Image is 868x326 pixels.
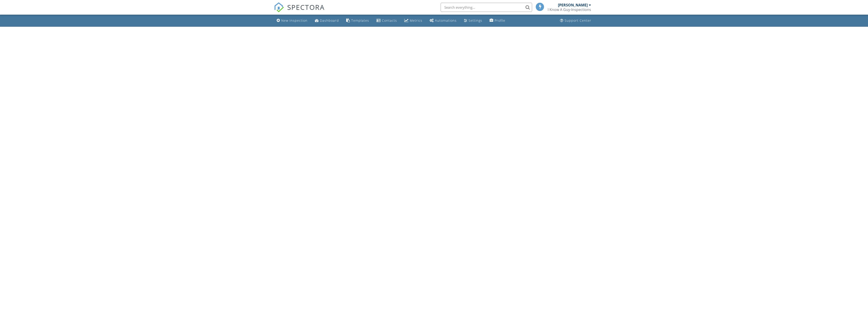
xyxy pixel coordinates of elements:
a: New Inspection [275,16,309,25]
div: Automations [435,18,457,23]
div: Settings [469,18,482,23]
a: Contacts [375,16,399,25]
a: Dashboard [313,16,341,25]
a: Metrics [402,16,424,25]
a: Company Profile [488,16,507,25]
a: Templates [344,16,371,25]
div: Profile [495,18,505,23]
div: Support Center [565,18,591,23]
input: Search everything... [441,3,532,12]
div: Templates [351,18,369,23]
a: Automations (Basic) [428,16,458,25]
div: [PERSON_NAME] [558,3,588,7]
a: SPECTORA [274,6,325,16]
div: Metrics [410,18,422,23]
div: I Know A Guy-Inspections [548,7,591,12]
div: Dashboard [320,18,339,23]
span: SPECTORA [287,2,325,12]
img: The Best Home Inspection Software - Spectora [274,2,284,12]
div: Contacts [382,18,397,23]
div: New Inspection [281,18,308,23]
a: Support Center [558,16,593,25]
a: Settings [462,16,484,25]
